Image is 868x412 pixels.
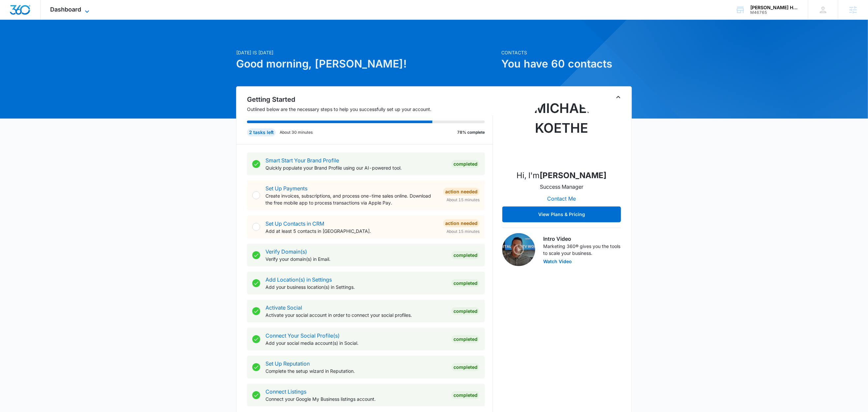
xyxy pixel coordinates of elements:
div: account name [750,5,798,10]
h2: Getting Started [247,95,493,104]
p: Add your business location(s) in Settings. [265,284,446,290]
span: Dashboard [50,6,81,13]
img: Intro Video [502,233,535,266]
p: [DATE] is [DATE] [236,49,497,56]
p: Success Manager [540,183,583,191]
p: Marketing 360® gives you the tools to scale your business. [543,243,621,257]
strong: [PERSON_NAME] [540,171,607,180]
p: Add your social media account(s) in Social. [265,340,446,346]
p: Hi, I'm [517,170,607,181]
h1: Good morning, [PERSON_NAME]! [236,56,497,72]
div: Completed [451,160,480,168]
p: Verify your domain(s) in Email. [265,256,446,262]
p: Contacts [501,49,632,56]
div: Completed [451,307,480,315]
div: Completed [451,251,480,259]
div: Completed [451,335,480,343]
p: Create invoices, subscriptions, and process one-time sales online. Download the free mobile app t... [265,192,438,206]
a: Set Up Payments [265,185,307,192]
a: Set Up Contacts in CRM [265,220,324,227]
a: Verify Domain(s) [265,248,307,255]
button: Watch Video [543,259,572,264]
p: Complete the setup wizard in Reputation. [265,368,446,374]
div: 2 tasks left [247,128,276,136]
button: Toggle Collapse [614,93,622,101]
a: Add Location(s) in Settings [265,276,332,283]
div: Completed [451,279,480,287]
p: Add at least 5 contacts in [GEOGRAPHIC_DATA]. [265,228,438,234]
p: About 30 minutes [280,129,313,135]
div: Completed [451,363,480,371]
span: About 15 minutes [447,229,480,234]
h3: Intro Video [543,235,621,243]
p: Quickly populate your Brand Profile using our AI-powered tool. [265,164,446,171]
button: Contact Me [541,191,583,206]
a: Connect Listings [265,388,306,395]
p: 78% complete [457,129,485,135]
h1: You have 60 contacts [501,56,632,72]
a: Smart Start Your Brand Profile [265,157,339,164]
p: Outlined below are the necessary steps to help you successfully set up your account. [247,106,493,113]
a: Activate Social [265,304,302,311]
div: Action Needed [443,219,480,227]
div: Completed [451,391,480,399]
a: Set Up Reputation [265,360,310,367]
div: account id [750,10,798,15]
button: View Plans & Pricing [502,206,621,222]
p: Connect your Google My Business listings account. [265,396,446,402]
img: Michael Koethe [529,98,595,164]
a: Connect Your Social Profile(s) [265,332,340,339]
div: Action Needed [443,188,480,196]
span: About 15 minutes [447,197,480,203]
p: Activate your social account in order to connect your social profiles. [265,312,446,318]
